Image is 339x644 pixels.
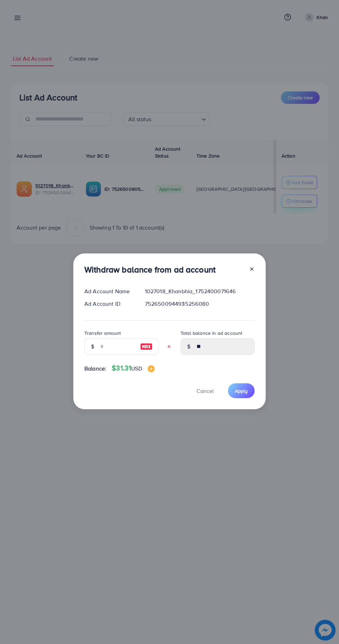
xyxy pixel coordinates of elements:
[79,287,139,295] div: Ad Account Name
[228,383,255,398] button: Apply
[84,330,121,337] label: Transfer amount
[84,265,216,275] h3: Withdraw balance from ad account
[131,365,142,372] span: USD
[188,383,222,398] button: Cancel
[235,387,248,394] span: Apply
[112,364,154,373] h4: $31.31
[139,300,260,308] div: 7526500944935256080
[79,300,139,308] div: Ad Account ID
[196,387,214,395] span: Cancel
[84,365,106,373] span: Balance:
[181,330,242,337] label: Total balance in ad account
[148,365,155,372] img: image
[139,287,260,295] div: 1027018_Khanbhia_1752400071646
[140,342,153,351] img: image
